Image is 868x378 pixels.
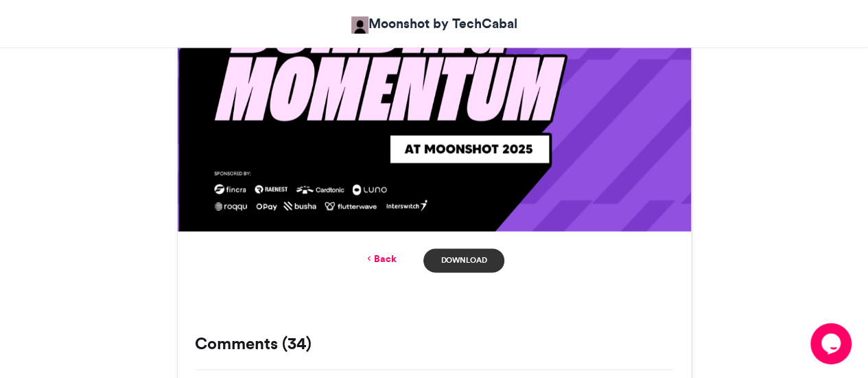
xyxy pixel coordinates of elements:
[364,252,396,266] a: Back
[351,14,517,34] a: Moonshot by TechCabal
[810,323,854,364] iframe: chat widget
[195,335,674,352] h3: Comments (34)
[423,248,504,272] a: Download
[351,16,368,34] img: Moonshot by TechCabal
